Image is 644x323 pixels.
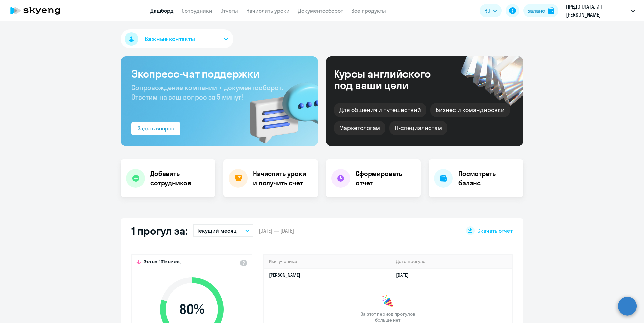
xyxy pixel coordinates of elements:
p: ПРЕДОПЛАТА, ИП [PERSON_NAME] [566,3,628,19]
div: Задать вопрос [138,124,174,132]
h4: Посмотреть баланс [458,169,518,188]
img: balance [548,7,554,14]
p: Текущий месяц [197,227,237,235]
button: Текущий месяц [193,224,253,237]
h3: Экспресс-чат поддержки [131,67,307,80]
span: Это на 20% ниже, [144,259,181,267]
span: RU [484,7,490,15]
div: Бизнес и командировки [430,103,510,117]
h4: Сформировать отчет [356,169,415,188]
img: congrats [381,295,394,308]
div: Баланс [527,7,545,15]
button: Балансbalance [523,4,558,17]
a: Документооборот [298,7,343,14]
img: bg-img [240,71,318,146]
span: За этот период прогулов больше нет [360,311,416,323]
div: Маркетологам [334,121,385,135]
span: Скачать отчет [477,227,513,234]
a: Сотрудники [182,7,212,14]
th: Дата прогула [391,255,512,268]
a: [DATE] [396,272,414,278]
a: [PERSON_NAME] [269,272,300,278]
button: ПРЕДОПЛАТА, ИП [PERSON_NAME] [562,3,638,19]
a: Дашборд [150,7,174,14]
button: Важные контакты [121,29,233,48]
div: Для общения и путешествий [334,103,426,117]
a: Все продукты [351,7,386,14]
span: [DATE] — [DATE] [259,227,294,234]
button: RU [480,4,502,17]
h2: 1 прогул за: [131,224,187,237]
th: Имя ученика [264,255,391,268]
span: 80 % [153,301,230,317]
h4: Начислить уроки и получить счёт [253,169,311,188]
button: Задать вопрос [131,122,180,135]
span: Сопровождение компании + документооборот. Ответим на ваш вопрос за 5 минут! [131,83,283,101]
span: Важные контакты [145,35,195,43]
a: Начислить уроки [246,7,290,14]
div: IT-специалистам [389,121,447,135]
a: Отчеты [220,7,238,14]
div: Курсы английского под ваши цели [334,68,449,91]
h4: Добавить сотрудников [150,169,210,188]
